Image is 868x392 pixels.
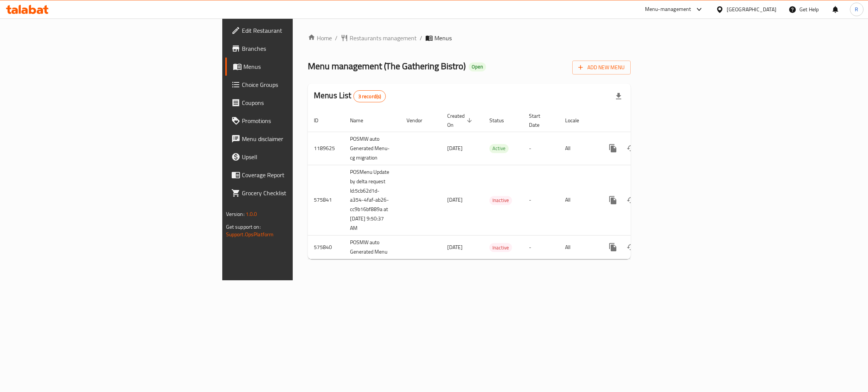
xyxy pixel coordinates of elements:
[469,64,486,70] span: Open
[242,116,361,125] span: Promotions
[225,21,367,40] a: Edit Restaurant
[242,98,361,107] span: Coupons
[489,196,512,205] div: Inactive
[489,144,509,153] span: Active
[447,143,463,153] span: [DATE]
[406,116,432,125] span: Vendor
[529,111,550,129] span: Start Date
[523,165,559,236] td: -
[604,139,622,157] button: more
[447,242,463,252] span: [DATE]
[350,116,373,125] span: Name
[242,170,361,179] span: Coverage Report
[489,243,512,252] span: Inactive
[420,33,422,43] li: /
[434,33,452,43] span: Menus
[855,5,858,14] span: R
[243,62,361,71] span: Menus
[353,90,386,102] div: Total records count
[242,152,361,161] span: Upsell
[225,58,367,76] a: Menus
[225,76,367,94] a: Choice Groups
[226,209,245,219] span: Version:
[344,165,400,236] td: POSMenu Update by delta request Id:5cb62d1d-a354-4faf-ab26-cc9b16bf889a at [DATE] 9:50:37 AM
[354,93,386,100] span: 3 record(s)
[727,5,776,14] div: [GEOGRAPHIC_DATA]
[225,184,367,202] a: Grocery Checklist
[523,132,559,165] td: -
[489,116,514,125] span: Status
[308,109,682,260] table: enhanced table
[523,236,559,259] td: -
[225,130,367,148] a: Menu disclaimer
[308,58,466,74] span: Menu management ( The Gathering Bistro )
[314,116,328,125] span: ID
[447,195,463,205] span: [DATE]
[604,238,622,256] button: more
[246,209,257,219] span: 1.0.0
[489,243,512,252] div: Inactive
[604,191,622,209] button: more
[225,148,367,166] a: Upsell
[314,90,386,102] h2: Menus List
[344,236,400,259] td: POSMW auto Generated Menu
[226,222,261,232] span: Get support on:
[242,134,361,143] span: Menu disclaimer
[308,33,631,43] nav: breadcrumb
[559,165,598,236] td: All
[559,132,598,165] td: All
[645,5,691,14] div: Menu-management
[350,33,417,43] span: Restaurants management
[344,132,400,165] td: POSMW auto Generated Menu-cg migration
[242,80,361,89] span: Choice Groups
[242,188,361,198] span: Grocery Checklist
[565,116,589,125] span: Locale
[598,109,682,132] th: Actions
[610,87,628,105] div: Export file
[469,62,486,71] div: Open
[559,236,598,259] td: All
[572,61,631,74] button: Add New Menu
[225,94,367,112] a: Coupons
[622,191,640,209] button: Change Status
[225,166,367,184] a: Coverage Report
[622,238,640,256] button: Change Status
[622,139,640,157] button: Change Status
[341,33,417,43] a: Restaurants management
[489,144,509,153] div: Active
[447,111,474,129] span: Created On
[489,196,512,205] span: Inactive
[226,229,274,239] a: Support.OpsPlatform
[578,63,625,72] span: Add New Menu
[242,26,361,35] span: Edit Restaurant
[242,44,361,53] span: Branches
[225,40,367,58] a: Branches
[225,112,367,130] a: Promotions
